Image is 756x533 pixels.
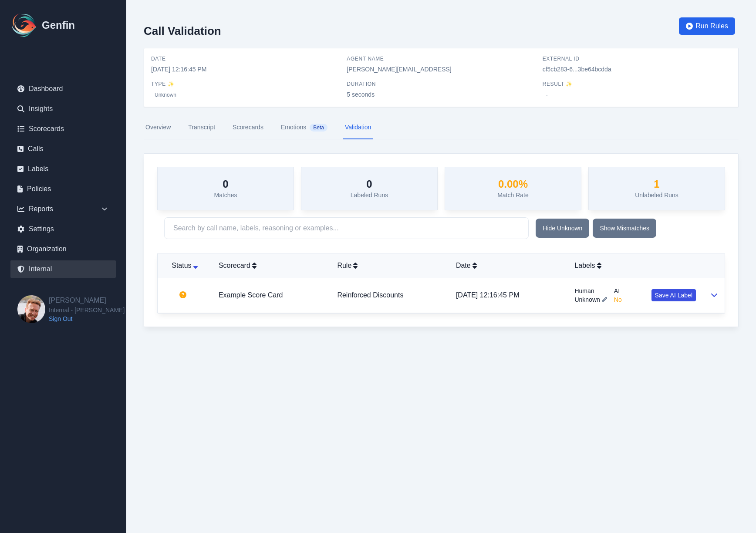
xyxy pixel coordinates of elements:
[144,116,739,139] nav: Tabs
[10,120,116,138] a: Scorecards
[574,295,600,304] span: Unknown
[144,24,221,37] h2: Call Validation
[655,291,692,300] span: Save AI Label
[543,65,731,74] span: cf5cb283-6...3be64bcdda
[343,116,373,139] a: Validation
[10,220,116,238] a: Settings
[543,55,731,62] span: External ID
[231,116,265,139] a: Scorecards
[543,91,551,99] span: -
[347,81,535,88] span: Duration
[543,81,731,88] span: Result ✨
[347,90,535,99] span: 5 seconds
[679,17,735,35] button: Run Rules
[49,295,125,306] h2: [PERSON_NAME]
[310,124,327,132] span: Beta
[497,191,529,199] p: Match Rate
[456,290,561,300] p: [DATE] 12:16:45 PM
[347,55,535,62] span: Agent Name
[651,289,696,301] button: Save AI Label
[49,314,125,323] a: Sign Out
[10,160,116,178] a: Labels
[614,287,622,295] span: AI
[151,81,340,88] span: Type ✨
[10,80,116,98] a: Dashboard
[214,178,237,191] h3: 0
[42,18,75,32] h1: Genfin
[337,260,442,271] div: Rule
[186,116,217,139] a: Transcript
[219,291,283,299] a: Example Score Card
[10,260,116,278] a: Internal
[164,217,529,239] input: Search by call name, labels, reasoning or examples...
[351,178,388,191] h3: 0
[151,55,340,62] span: Date
[151,65,340,74] span: [DATE] 12:16:45 PM
[456,260,561,271] div: Date
[279,116,329,139] a: EmotionsBeta
[49,306,125,314] span: Internal - [PERSON_NAME]
[574,287,607,295] span: Human
[10,140,116,158] a: Calls
[214,191,237,199] p: Matches
[614,295,622,304] span: No
[497,178,529,191] h3: 0.00 %
[10,100,116,118] a: Insights
[635,191,678,199] p: Unlabeled Runs
[347,65,535,74] span: [PERSON_NAME][EMAIL_ADDRESS]
[351,191,388,199] p: Labeled Runs
[337,291,403,299] a: Reinforced Discounts
[695,21,728,31] span: Run Rules
[10,180,116,198] a: Policies
[635,178,678,191] h3: 1
[151,91,180,99] span: Unknown
[17,295,45,323] img: Brian Dunagan
[10,240,116,258] a: Organization
[10,200,116,218] div: Reports
[536,219,589,238] button: Hide Unknown
[165,260,205,271] div: Status
[219,260,324,271] div: Scorecard
[144,116,172,139] a: Overview
[574,260,696,271] div: Labels
[593,219,656,238] button: Show Mismatches
[10,11,38,39] img: Logo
